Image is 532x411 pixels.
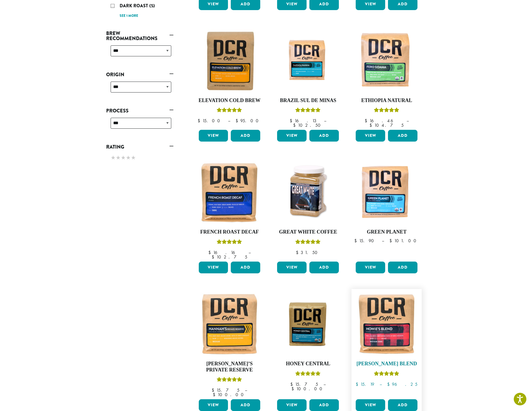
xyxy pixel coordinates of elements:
[354,361,419,367] h4: [PERSON_NAME] Blend
[276,292,340,397] a: Honey CentralRated 5.00 out of 5
[197,292,262,397] a: [PERSON_NAME]’s Private ReserveRated 5.00 out of 5
[354,160,419,225] img: DCR-Green-Planet-Coffee-Bag-300x300.png
[291,386,325,392] bdi: 100.00
[354,29,419,128] a: Ethiopia NaturalRated 5.00 out of 5
[106,142,173,152] a: Rating
[369,122,374,128] span: $
[199,262,228,273] a: View
[197,29,262,128] a: Elevation Cold BrewRated 5.00 out of 5
[293,122,298,128] span: $
[389,238,419,244] bdi: 101.00
[374,107,399,115] div: Rated 5.00 out of 5
[276,361,340,367] h4: Honey Central
[248,250,251,255] span: –
[407,118,409,124] span: –
[354,229,419,235] h4: Green Planet
[290,118,294,124] span: $
[296,250,301,255] span: $
[106,70,173,79] a: Origin
[111,154,116,162] span: ★
[290,381,295,387] span: $
[382,238,384,244] span: –
[197,361,262,373] h4: [PERSON_NAME]’s Private Reserve
[277,130,307,142] a: View
[236,118,240,124] span: $
[198,118,223,124] bdi: 15.00
[309,399,339,411] button: Add
[106,79,173,99] div: Origin
[295,107,321,115] div: Rated 5.00 out of 5
[231,262,260,273] button: Add
[354,292,419,397] a: [PERSON_NAME] BlendRated 4.67 out of 5
[131,154,136,162] span: ★
[213,392,246,398] bdi: 100.00
[208,250,213,255] span: $
[277,262,307,273] a: View
[389,238,394,244] span: $
[120,3,149,9] span: Dark Roast
[354,292,419,356] img: Howies-Blend-12oz-300x300.jpg
[245,387,247,393] span: –
[106,43,173,63] div: Brew Recommendations
[236,118,261,124] bdi: 95.00
[356,381,374,387] bdi: 15.19
[126,154,131,162] span: ★
[197,98,262,104] h4: Elevation Cold Brew
[295,370,321,379] div: Rated 5.00 out of 5
[290,118,319,124] bdi: 16.13
[296,250,320,255] bdi: 31.50
[293,122,323,128] bdi: 102.50
[387,381,417,387] bdi: 96.25
[354,160,419,259] a: Green Planet
[388,399,417,411] button: Add
[120,13,138,19] a: See 1 more
[217,239,242,247] div: Rated 5.00 out of 5
[309,262,339,273] button: Add
[356,130,385,142] a: View
[276,160,340,225] img: Great-White-Coffee.png
[212,387,239,393] bdi: 15.75
[354,238,376,244] bdi: 15.90
[388,262,417,273] button: Add
[276,98,340,104] h4: Brazil Sul De Minas
[276,229,340,235] h4: Great White Coffee
[277,399,307,411] a: View
[197,292,262,356] img: Hannahs-Private-Reserve-12oz-300x300.jpg
[324,118,326,124] span: –
[365,118,369,124] span: $
[198,118,202,124] span: $
[106,29,173,43] a: Brew Recommendations
[213,392,218,398] span: $
[228,118,230,124] span: –
[197,29,262,93] img: Elevation-Cold-Brew-300x300.jpg
[291,386,296,392] span: $
[276,29,340,128] a: Brazil Sul De MinasRated 5.00 out of 5
[106,116,173,135] div: Process
[354,98,419,104] h4: Ethiopia Natural
[197,160,262,259] a: French Roast DecafRated 5.00 out of 5
[231,399,260,411] button: Add
[276,37,340,85] img: Fazenda-Rainha_12oz_Mockup.jpg
[106,106,173,116] a: Process
[212,387,216,393] span: $
[197,160,262,225] img: French-Roast-Decaf-12oz-300x300.jpg
[121,154,126,162] span: ★
[388,130,417,142] button: Add
[116,154,121,162] span: ★
[276,160,340,259] a: Great White CoffeeRated 5.00 out of 5 $31.50
[356,399,385,411] a: View
[356,262,385,273] a: View
[217,376,242,385] div: Rated 5.00 out of 5
[217,107,242,115] div: Rated 5.00 out of 5
[323,381,326,387] span: –
[365,118,401,124] bdi: 16.46
[199,130,228,142] a: View
[356,381,360,387] span: $
[374,370,399,379] div: Rated 4.67 out of 5
[387,381,392,387] span: $
[212,254,216,260] span: $
[199,399,228,411] a: View
[380,381,382,387] span: –
[354,29,419,93] img: DCR-Fero-Sidama-Coffee-Bag-2019-300x300.png
[149,3,155,9] span: (5)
